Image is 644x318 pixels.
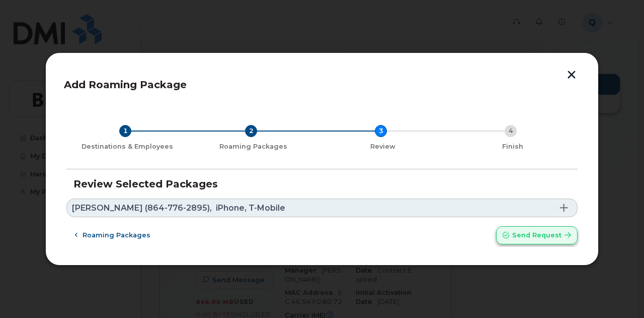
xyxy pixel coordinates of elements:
div: 2 [245,125,257,137]
span: Roaming packages [83,230,150,240]
span: Add Roaming Package [64,79,187,91]
div: Destinations & Employees [70,143,184,151]
a: [PERSON_NAME] (864-776-2895),iPhone, T-Mobile [66,199,578,217]
span: iPhone, T-Mobile [216,204,285,212]
button: Roaming packages [66,226,159,244]
div: Roaming Packages [192,143,314,151]
iframe: Messenger Launcher [600,274,636,310]
div: Finish [452,143,574,151]
button: Send request [496,226,578,244]
span: [PERSON_NAME] (864-776-2895), [72,204,212,212]
h3: Review Selected Packages [73,178,571,189]
span: Send request [512,230,561,240]
div: 4 [505,125,517,137]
